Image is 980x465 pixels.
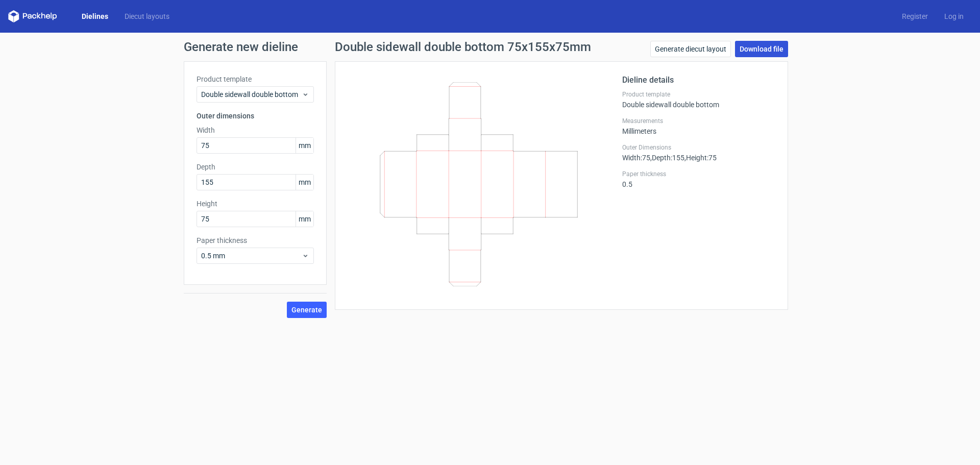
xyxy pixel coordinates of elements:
[296,138,313,153] span: mm
[197,162,314,172] label: Depth
[287,302,327,318] button: Generate
[622,170,775,188] div: 0.5
[201,89,302,100] span: Double sidewall double bottom
[335,41,591,53] h1: Double sidewall double bottom 75x155x75mm
[116,11,178,21] a: Diecut layouts
[622,90,775,99] label: Product template
[201,251,302,261] span: 0.5 mm
[650,154,684,162] span: , Depth : 155
[296,175,313,190] span: mm
[197,235,314,246] label: Paper thickness
[936,11,972,21] a: Log in
[197,74,314,84] label: Product template
[291,306,322,313] span: Generate
[622,170,775,178] label: Paper thickness
[684,154,717,162] span: , Height : 75
[622,117,775,135] div: Millimeters
[296,211,313,227] span: mm
[184,41,796,53] h1: Generate new dieline
[73,11,116,21] a: Dielines
[197,111,314,121] h3: Outer dimensions
[622,143,775,152] label: Outer Dimensions
[735,41,788,57] a: Download file
[650,41,731,57] a: Generate diecut layout
[197,199,314,209] label: Height
[197,125,314,135] label: Width
[894,11,936,21] a: Register
[622,154,650,162] span: Width : 75
[622,90,775,109] div: Double sidewall double bottom
[622,117,775,125] label: Measurements
[622,74,775,86] h2: Dieline details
